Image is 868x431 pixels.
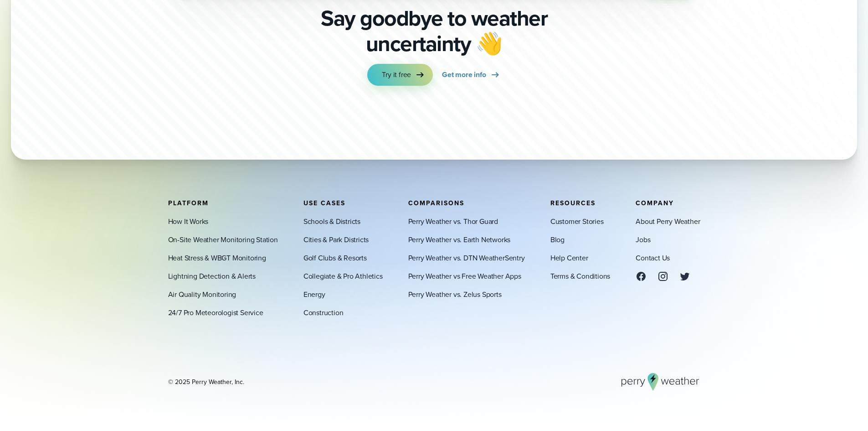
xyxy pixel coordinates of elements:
a: Heat Stress & WBGT Monitoring [168,252,266,263]
span: Platform [168,198,209,208]
a: Perry Weather vs. Zelus Sports [408,289,502,300]
a: Contact Us [636,252,670,263]
a: Terms & Conditions [550,270,610,281]
a: Help Center [550,252,588,263]
a: Golf Clubs & Resorts [303,252,367,263]
a: Lightning Detection & Alerts [168,270,256,281]
a: Try it free [367,64,433,86]
a: Jobs [636,234,650,245]
a: Construction [303,307,344,318]
span: Comparisons [408,198,464,208]
a: Cities & Park Districts [303,234,369,245]
div: © 2025 Perry Weather, Inc. [168,377,244,386]
a: Perry Weather vs. Thor Guard [408,216,498,227]
a: On-Site Weather Monitoring Station [168,234,278,245]
a: Air Quality Monitoring [168,289,236,300]
a: Collegiate & Pro Athletics [303,270,383,281]
a: About Perry Weather [636,216,700,227]
a: Schools & Districts [303,216,360,227]
span: Resources [550,198,596,208]
a: Perry Weather vs Free Weather Apps [408,270,521,281]
a: 24/7 Pro Meteorologist Service [168,307,263,318]
span: Company [636,198,674,208]
span: Use Cases [303,198,345,208]
p: Say goodbye to weather uncertainty 👋 [318,5,551,57]
a: Perry Weather vs. Earth Networks [408,234,511,245]
a: Perry Weather vs. DTN WeatherSentry [408,252,525,263]
span: Get more info [442,69,486,80]
a: Blog [550,234,565,245]
a: Get more info [442,64,500,86]
a: How It Works [168,216,209,227]
a: Energy [303,289,325,300]
span: Try it free [382,69,411,80]
a: Customer Stories [550,216,604,227]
